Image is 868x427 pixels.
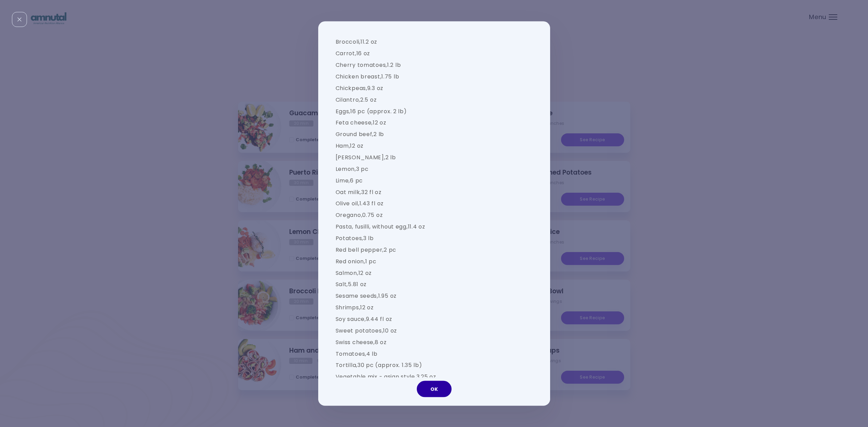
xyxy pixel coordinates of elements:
td: Broccoli , 11.2 oz [335,36,533,48]
td: Red bell pepper , 2 pc [335,244,533,255]
td: Tomatoes , 4 lb [335,348,533,359]
td: [PERSON_NAME] , 2 lb [335,152,533,163]
td: Cilantro , 2.5 oz [335,94,533,105]
td: Feta cheese , 12 oz [335,117,533,129]
td: Pasta, fusilli, without egg , 11.4 oz [335,221,533,233]
td: Olive oil , 1.43 fl oz [335,198,533,209]
td: Red onion , 1 pc [335,255,533,267]
td: Carrot , 16 oz [335,48,533,59]
td: Eggs , 16 pc ( approx. 2 lb ) [335,105,533,117]
td: Lime , 6 pc [335,175,533,186]
td: Oregano , 0.75 oz [335,209,533,221]
button: OK [417,381,452,397]
td: Swiss cheese , 8 oz [335,336,533,348]
td: Sweet potatoes , 10 oz [335,325,533,336]
td: Chickpeas , 9.3 oz [335,82,533,94]
td: Cherry tomatoes , 1.2 lb [335,59,533,71]
td: Soy sauce , 9.44 fl oz [335,313,533,325]
td: Potatoes , 3 lb [335,233,533,244]
td: Salt , 5.81 oz [335,279,533,290]
td: Tortilla , 30 pc ( approx. 1.35 lb ) [335,359,533,371]
td: Vegetable mix - asian style , 3.25 oz [335,371,533,383]
td: Chicken breast , 1.75 lb [335,71,533,83]
div: Close [12,12,27,27]
td: Shrimps , 12 oz [335,302,533,313]
td: Ham , 12 oz [335,140,533,152]
td: Salmon , 12 oz [335,267,533,279]
td: Oat milk , 32 fl oz [335,186,533,198]
td: Lemon , 3 pc [335,163,533,175]
td: Sesame seeds , 1.95 oz [335,290,533,302]
td: Ground beef , 2 lb [335,129,533,140]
